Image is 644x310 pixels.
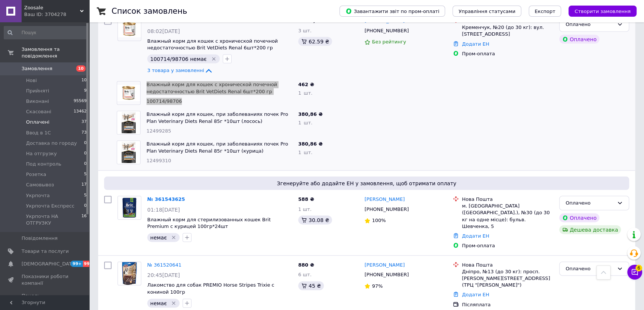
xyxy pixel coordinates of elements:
span: 37 [81,119,87,125]
span: Оплачені [26,119,49,125]
div: 30.08 ₴ [298,216,332,225]
a: Фото товару [117,196,141,220]
span: Скасовані [26,108,51,115]
span: Розетка [26,171,46,178]
span: 01:18[DATE] [147,207,180,213]
button: Чат з покупцем6 [627,265,642,280]
img: Фото товару [117,111,140,134]
div: Пром-оплата [462,50,553,57]
span: Под контроль [26,161,61,167]
div: м. [GEOGRAPHIC_DATA] ([GEOGRAPHIC_DATA].), №30 (до 30 кг на одне місце): бульв. Шевченка, 5 [462,203,553,230]
svg: Видалити мітку [171,235,177,241]
button: Створити замовлення [569,6,637,17]
span: Повідомлення [22,235,58,242]
img: Фото товару [118,21,141,37]
a: [PERSON_NAME] [364,262,405,269]
span: [PHONE_NUMBER] [364,206,409,212]
span: Експорт [535,9,556,14]
div: Пром-оплата [462,242,553,249]
button: Управління статусами [453,6,521,17]
a: № 361520641 [147,262,181,268]
span: 0 [84,203,87,209]
div: Кременчук, №20 (до 30 кг): вул. [STREET_ADDRESS] [462,24,553,37]
span: 12499285 [146,128,171,134]
span: Управління статусами [458,9,515,14]
span: 0 [84,161,87,167]
span: 5 [84,171,87,178]
a: Влажный корм для кошек с хронической почечной недостаточностью Brit VetDiets Renal 6шт*200 гр [147,38,278,51]
span: 6 шт. [298,272,312,277]
span: 1 шт. [298,150,312,155]
div: 45 ₴ [298,281,324,290]
span: 3 шт. [298,28,312,33]
span: Замовлення [22,65,52,72]
a: 3 товара у замовленні [147,68,213,73]
span: 6 [635,265,642,271]
span: 10 [76,65,86,72]
a: Влажный корм для стерилизованных кошек Brit Premium с курицей 100гр*24шт [147,217,271,229]
div: Оплачено [559,213,599,222]
span: Завантажити звіт по пром-оплаті [345,8,439,14]
span: немає [150,235,167,241]
span: 100714/98706 немає [150,56,207,62]
span: 380,86 ₴ [298,141,323,147]
div: Ваш ID: 3704278 [24,11,89,18]
a: Додати ЕН [462,41,489,47]
input: Пошук [4,26,87,39]
a: Фото товару [117,17,141,41]
span: 99+ [83,261,95,267]
div: Дніпро, №13 (до 30 кг): просп. [PERSON_NAME][STREET_ADDRESS] (ТРЦ "[PERSON_NAME]") [462,268,553,289]
span: Прийняті [26,88,49,94]
span: Без рейтингу [372,39,406,45]
div: Оплачено [559,35,599,44]
a: Лакомство для собак PREMIO Horse Stripes Trixie с кониной 100гр [147,282,274,295]
a: Створити замовлення [561,8,637,14]
span: 1 шт. [298,206,312,212]
span: 0 [84,150,87,157]
span: [PHONE_NUMBER] [364,272,409,277]
div: Оплачено [566,199,614,207]
span: 100% [372,218,386,223]
span: 17 [81,182,87,188]
span: 588 ₴ [298,196,314,202]
span: Нові [26,77,37,84]
span: 12499310 [146,158,171,163]
span: Zoosale [24,4,80,11]
img: Фото товару [117,85,140,101]
span: 1 шт. [298,90,312,96]
img: Фото товару [122,262,136,285]
div: Післяплата [462,301,553,308]
span: 99+ [71,261,83,267]
span: Укрпочта Експресс [26,203,74,209]
div: Дешева доставка [559,225,621,234]
span: Ввод в 1С [26,130,51,136]
div: Оплачено [566,265,614,273]
span: На отгрузку [26,150,57,157]
svg: Видалити мітку [211,56,217,62]
span: 9 [84,88,87,94]
span: 20:45[DATE] [147,272,180,278]
span: 08:02[DATE] [147,28,180,34]
div: 62.59 ₴ [298,37,332,46]
span: Товари та послуги [22,248,69,255]
span: 95569 [74,98,87,105]
a: [PERSON_NAME] [364,196,405,203]
button: Експорт [529,6,561,17]
a: Влажный корм для кошек, при заболеваниях почек Pro Plan Veterinary Diets Renal 85г *10шт (курица) [146,141,288,154]
span: Укрпочта НА ОТГРУЗКУ [26,213,81,226]
button: Завантажити звіт по пром-оплаті [339,6,445,17]
a: Додати ЕН [462,292,489,297]
span: 100714/98706 [146,98,182,104]
div: Нова Пошта [462,196,553,203]
span: 880 ₴ [298,262,314,268]
span: 380,86 ₴ [298,111,323,117]
span: Виконані [26,98,49,105]
div: Нова Пошта [462,262,553,268]
a: Додати ЕН [462,233,489,239]
a: Влажный корм для кошек, при заболеваниях почек Pro Plan Veterinary Diets Renal 85г *10шт (лосось) [146,111,288,124]
span: 13462 [74,108,87,115]
span: Панель управління [22,293,69,306]
span: Доставка по городу [26,140,77,147]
